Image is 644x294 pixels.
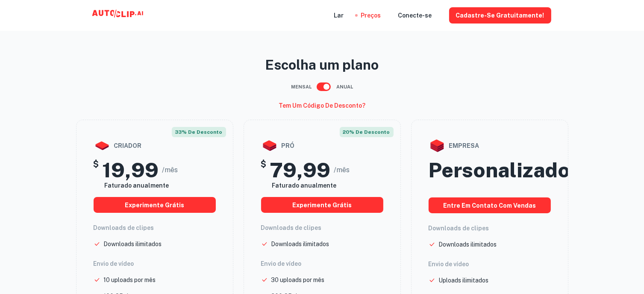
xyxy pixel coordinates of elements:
[265,57,379,73] font: Escolha um plano
[398,12,432,19] font: Conecte-se
[439,277,489,284] font: Uploads ilimitados
[449,142,479,149] font: empresa
[94,197,216,213] button: Experimente grátis
[94,224,154,231] font: Downloads de clipes
[361,12,381,19] font: Preços
[282,142,295,149] font: pró
[291,84,312,89] font: Mensal
[104,182,169,189] font: Faturado anualmente
[443,202,536,209] font: Entre em contato com vendas
[125,202,184,209] font: Experimente grátis
[104,276,156,283] font: 10 uploads por mês
[334,166,350,174] font: /mês
[449,7,551,23] button: Cadastre-se gratuitamente!
[292,202,352,209] font: Experimente grátis
[279,102,365,109] font: Tem um código de desconto?
[271,276,325,283] font: 30 uploads por mês
[429,158,570,182] font: Personalizado
[175,129,223,135] font: 33% de desconto
[162,166,178,174] font: /mês
[94,159,99,169] font: $
[439,241,497,248] font: Downloads ilimitados
[275,98,369,113] button: Tem um código de desconto?
[429,197,551,213] button: Entre em contato com vendas
[261,159,267,169] font: $
[271,241,329,247] font: Downloads ilimitados
[114,142,142,149] font: criador
[270,158,331,182] font: 79,99
[429,225,489,232] font: Downloads de clipes
[261,197,383,213] button: Experimente grátis
[94,260,134,267] font: Envio de vídeo
[261,224,322,231] font: Downloads de clipes
[456,12,544,19] font: Cadastre-se gratuitamente!
[343,129,390,135] font: 20% de desconto
[104,241,162,247] font: Downloads ilimitados
[334,12,344,19] font: Lar
[103,158,159,182] font: 19,99
[272,182,336,189] font: Faturado anualmente
[336,84,353,89] font: Anual
[429,261,469,268] font: Envio de vídeo
[261,260,302,267] font: Envio de vídeo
